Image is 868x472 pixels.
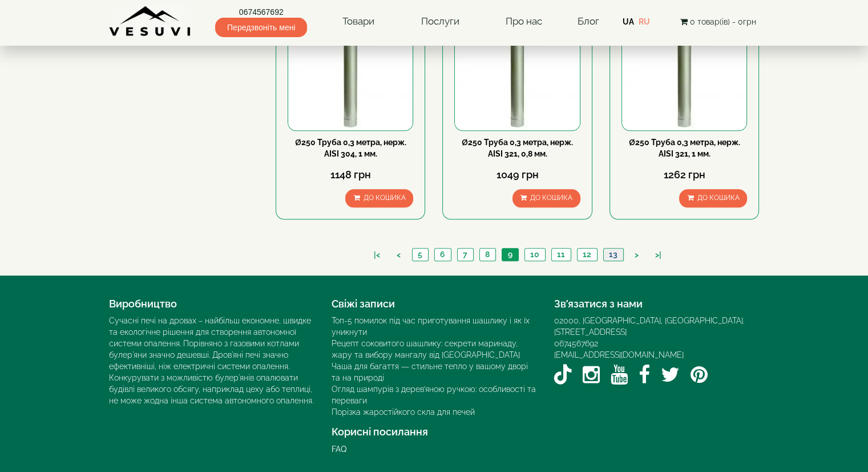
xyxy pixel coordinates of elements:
[409,9,470,35] a: Послуги
[554,350,684,359] a: [EMAIL_ADDRESS][DOMAIN_NAME]
[494,9,554,35] a: Про нас
[332,426,537,438] h4: Корисні посилання
[332,339,520,359] a: Рецепт соковитого шашлику: секрети маринаду, жару та вибору мангалу від [GEOGRAPHIC_DATA]
[454,167,580,182] div: 1049 грн
[691,361,708,389] a: Pinterest VESUVI
[288,167,413,182] div: 1148 грн
[332,407,475,417] a: Порізка жаростійкого скла для печей
[524,249,545,261] a: 10
[629,138,740,158] a: Ø250 Труба 0,3 метра, нерж. AISI 321, 1 мм.
[530,194,572,202] span: До кошика
[554,315,760,338] div: 02000, [GEOGRAPHIC_DATA], [GEOGRAPHIC_DATA]. [STREET_ADDRESS]
[215,18,307,37] span: Передзвоніть мені
[623,17,634,26] a: UA
[331,9,386,35] a: Товари
[603,249,623,261] a: 13
[332,445,346,454] a: FAQ
[577,15,599,27] a: Блог
[551,249,571,261] a: 11
[215,6,307,18] a: 0674567692
[649,249,667,261] a: >|
[295,138,406,158] a: Ø250 Труба 0,3 метра, нерж. AISI 304, 1 мм.
[554,339,598,348] a: 0674567692
[288,6,413,130] img: Ø250 Труба 0,3 метра, нерж. AISI 304, 1 мм.
[462,138,573,158] a: Ø250 Труба 0,3 метра, нерж. AISI 321, 0,8 мм.
[332,316,530,337] a: Топ-5 помилок під час приготування шашлику і як їх уникнути
[697,194,739,202] span: До кошика
[661,361,680,389] a: Twitter / X VESUVI
[622,6,746,130] img: Ø250 Труба 0,3 метра, нерж. AISI 321, 1 мм.
[457,249,473,261] a: 7
[583,361,600,389] a: Instagram VESUVI
[363,194,405,202] span: До кошика
[109,6,192,37] img: Завод VESUVI
[554,361,572,389] a: TikTok VESUVI
[512,189,580,207] button: До кошика
[676,15,759,28] button: 0 товар(ів) - 0грн
[332,298,537,310] h4: Свіжі записи
[611,361,628,389] a: YouTube VESUVI
[332,362,528,382] a: Чаша для багаття — стильне тепло у вашому дворі та на природі
[679,189,747,207] button: До кошика
[455,6,579,130] img: Ø250 Труба 0,3 метра, нерж. AISI 321, 0,8 мм.
[577,249,597,261] a: 12
[479,249,495,261] a: 8
[554,298,760,310] h4: Зв’язатися з нами
[345,189,413,207] button: До кошика
[639,17,650,26] a: RU
[412,249,428,261] a: 5
[508,250,512,259] span: 9
[639,361,650,389] a: Facebook VESUVI
[689,17,756,26] span: 0 товар(ів) - 0грн
[434,249,451,261] a: 6
[332,385,536,405] a: Огляд шампурів з дерев’яною ручкою: особливості та переваги
[629,249,644,261] a: >
[109,315,314,406] div: Сучасні печі на дровах – найбільш економне, швидке та екологічне рішення для створення автономної...
[368,249,386,261] a: |<
[109,298,314,310] h4: Виробництво
[391,249,406,261] a: <
[621,167,747,182] div: 1262 грн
